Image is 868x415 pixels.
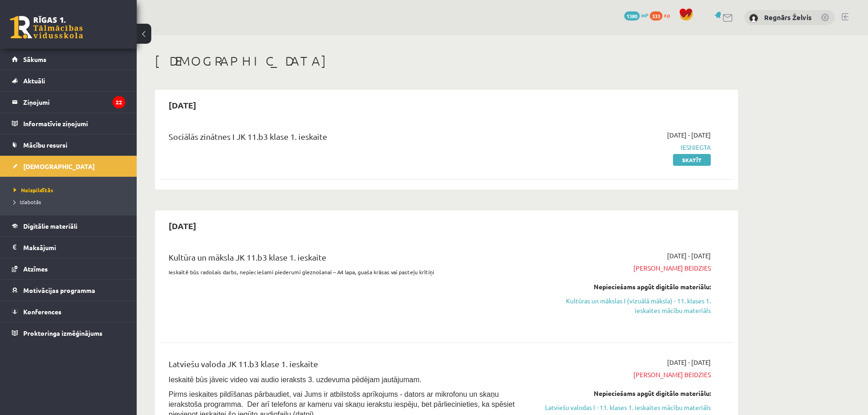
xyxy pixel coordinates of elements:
[539,282,711,292] div: Nepieciešams apgūt digitālo materiālu:
[667,251,711,261] span: [DATE] - [DATE]
[23,307,62,316] span: Konferences
[12,215,125,236] a: Digitālie materiāli
[169,376,421,384] span: Ieskaitē būs jāveic video vai audio ieraksts 3. uzdevuma pēdējam jautājumam.
[23,329,103,337] span: Proktoringa izmēģinājums
[12,113,125,134] a: Informatīvie ziņojumi
[650,11,663,20] span: 333
[12,70,125,91] a: Aktuāli
[113,96,125,108] i: 22
[539,296,711,315] a: Kultūras un mākslas I (vizuālā māksla) - 11. klases 1. ieskaites mācību materiāls
[764,13,812,22] a: Regnārs Želvis
[12,237,125,258] a: Maksājumi
[12,156,125,177] a: [DEMOGRAPHIC_DATA]
[10,16,83,39] a: Rīgas 1. Tālmācības vidusskola
[23,92,125,113] legend: Ziņojumi
[12,323,125,343] a: Proktoringa izmēģinājums
[23,55,46,63] span: Sākums
[159,94,205,116] h2: [DATE]
[23,286,95,294] span: Motivācijas programma
[12,301,125,322] a: Konferences
[667,130,711,140] span: [DATE] - [DATE]
[12,280,125,301] a: Motivācijas programma
[667,358,711,367] span: [DATE] - [DATE]
[624,11,648,19] a: 1380 mP
[14,186,53,194] span: Neizpildītās
[14,198,128,206] a: Izlabotās
[12,92,125,113] a: Ziņojumi22
[169,268,525,276] p: Ieskaitē būs radošais darbs, nepieciešami piederumi gleznošanai – A4 lapa, guaša krāsas vai paste...
[23,222,77,230] span: Digitālie materiāli
[539,143,711,152] span: Iesniegta
[539,389,711,398] div: Nepieciešams apgūt digitālo materiālu:
[749,14,758,23] img: Regnārs Želvis
[539,370,711,379] span: [PERSON_NAME] beidzies
[14,198,41,205] span: Izlabotās
[12,258,125,279] a: Atzīmes
[155,53,738,69] h1: [DEMOGRAPHIC_DATA]
[12,49,125,70] a: Sākums
[664,11,670,19] span: xp
[23,113,125,134] legend: Informatīvie ziņojumi
[539,263,711,273] span: [PERSON_NAME] beidzies
[23,77,45,85] span: Aktuāli
[169,130,525,147] div: Sociālās zinātnes I JK 11.b3 klase 1. ieskaite
[624,11,640,20] span: 1380
[23,265,48,273] span: Atzīmes
[23,162,95,170] span: [DEMOGRAPHIC_DATA]
[169,251,525,268] div: Kultūra un māksla JK 11.b3 klase 1. ieskaite
[23,141,67,149] span: Mācību resursi
[673,154,711,166] a: Skatīt
[641,11,648,19] span: mP
[12,134,125,155] a: Mācību resursi
[159,215,205,236] h2: [DATE]
[169,358,525,374] div: Latviešu valoda JK 11.b3 klase 1. ieskaite
[23,237,125,258] legend: Maksājumi
[14,186,128,194] a: Neizpildītās
[650,11,674,19] a: 333 xp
